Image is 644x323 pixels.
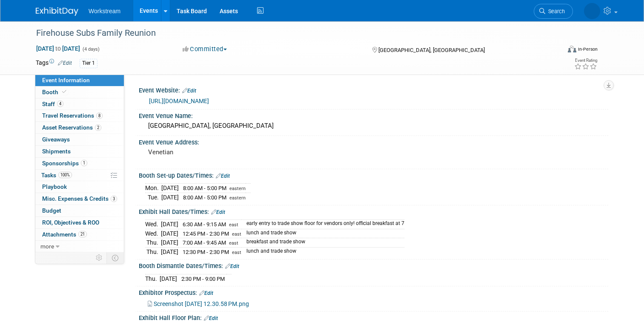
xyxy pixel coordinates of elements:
button: Committed [180,45,230,54]
span: 8:00 AM - 5:00 PM [183,185,226,191]
span: 1 [81,160,87,166]
div: Event Venue Name: [139,110,608,120]
div: Exhibitor Prospectus: [139,286,608,297]
td: lunch and trade show [241,229,404,238]
span: Attachments [42,231,87,238]
span: Shipments [42,148,71,155]
span: Screenshot [DATE] 12.30.58 PM.png [154,300,249,307]
div: Booth Set-up Dates/Times: [139,169,608,180]
a: Attachments21 [35,229,124,240]
span: 21 [78,231,87,237]
a: Edit [199,290,213,296]
span: east [232,231,241,237]
td: Wed. [145,229,161,238]
span: Sponsorships [42,160,87,167]
span: eastern [229,195,246,201]
a: Edit [182,88,196,94]
td: Tue. [145,193,161,202]
td: [DATE] [161,184,179,193]
a: ROI, Objectives & ROO [35,217,124,228]
a: Search [534,4,573,19]
span: Booth [42,89,68,95]
a: Budget [35,205,124,216]
div: Event Venue Address: [139,136,608,147]
span: Tasks [41,172,72,179]
a: Edit [225,263,239,269]
div: Event Website: [139,84,608,95]
div: Event Rating [574,58,597,63]
span: east [229,222,238,228]
i: Booth reservation complete [62,89,66,94]
span: 8 [96,112,103,119]
span: 4 [57,101,63,107]
a: Edit [216,173,230,179]
span: 100% [58,172,72,178]
td: breakfast and trade show [241,238,404,248]
a: Misc. Expenses & Credits3 [35,193,124,205]
span: 12:45 PM - 2:30 PM [183,231,229,237]
span: Travel Reservations [42,112,103,119]
span: Search [545,8,565,14]
span: 12:30 PM - 2:30 PM [183,249,229,255]
div: Exhibit Hall Dates/Times: [139,205,608,216]
div: Event Format [515,44,598,57]
span: Event Information [42,77,90,84]
div: [GEOGRAPHIC_DATA], [GEOGRAPHIC_DATA] [145,119,602,133]
span: 2 [95,124,101,131]
span: Misc. Expenses & Credits [42,195,117,202]
td: [DATE] [160,274,177,283]
a: Edit [58,60,72,66]
span: to [54,45,62,52]
td: lunch and trade show [241,247,404,256]
span: Workstream [89,8,120,14]
div: Booth Dismantle Dates/Times: [139,260,608,271]
td: early entry to trade show floor for vendors only! official breakfast at 7 [241,220,404,229]
span: Budget [42,207,61,214]
a: Playbook [35,181,124,193]
div: In-Person [578,46,598,52]
a: Sponsorships1 [35,158,124,169]
span: Asset Reservations [42,124,101,131]
td: Thu. [145,274,160,283]
td: [DATE] [161,220,178,229]
a: Shipments [35,146,124,157]
a: Staff4 [35,98,124,110]
span: east [229,240,238,246]
td: Personalize Event Tab Strip [92,252,107,263]
td: Tags [36,58,72,68]
td: [DATE] [161,193,179,202]
span: 2:30 PM - 9:00 PM [181,276,225,282]
a: Edit [211,209,225,215]
span: Staff [42,101,63,107]
td: Toggle Event Tabs [107,252,124,263]
span: 8:00 AM - 5:00 PM [183,194,226,201]
span: [DATE] [DATE] [36,45,80,52]
span: Playbook [42,183,67,190]
img: Tatia Meghdadi [584,3,600,19]
span: ROI, Objectives & ROO [42,219,99,226]
span: east [232,250,241,255]
span: 6:30 AM - 9:15 AM [183,221,226,228]
span: 3 [111,196,117,202]
a: Giveaways [35,134,124,145]
a: Booth [35,87,124,98]
span: 7:00 AM - 9:45 AM [183,239,226,246]
span: eastern [229,186,246,191]
td: [DATE] [161,247,178,256]
a: Asset Reservations2 [35,122,124,133]
td: Wed. [145,220,161,229]
img: Format-Inperson.png [568,46,576,52]
a: Travel Reservations8 [35,110,124,121]
td: Thu. [145,247,161,256]
a: more [35,241,124,252]
td: Thu. [145,238,161,248]
div: Firehouse Subs Family Reunion [33,26,550,41]
a: [URL][DOMAIN_NAME] [149,98,209,104]
div: Exhibit Hall Floor Plan: [139,311,608,323]
div: Tier 1 [80,59,97,68]
td: Mon. [145,184,161,193]
td: [DATE] [161,238,178,248]
span: Giveaways [42,136,70,143]
span: [GEOGRAPHIC_DATA], [GEOGRAPHIC_DATA] [378,47,485,53]
span: (4 days) [82,46,100,52]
